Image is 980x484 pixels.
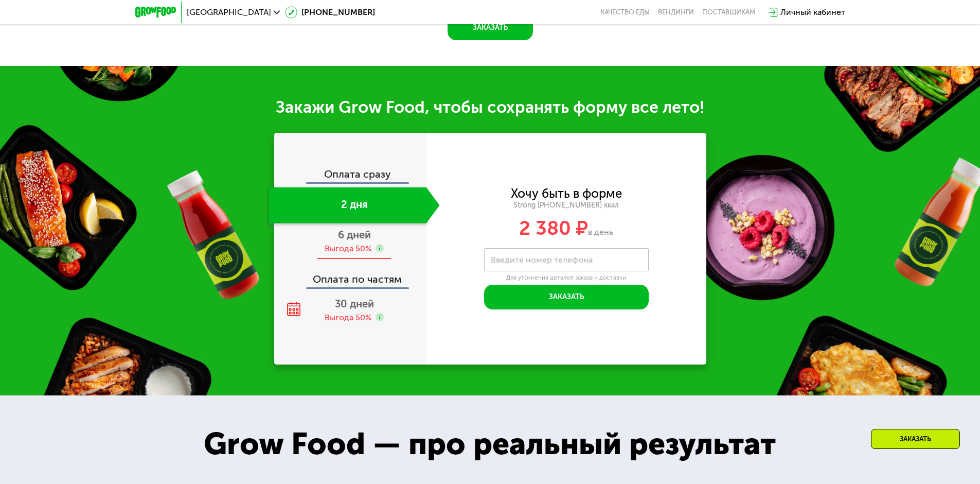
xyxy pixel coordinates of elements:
div: Личный кабинет [780,6,845,19]
div: Выгода 50% [325,243,371,254]
div: Оплата сразу [275,169,426,182]
div: Grow Food — про реальный результат [181,421,798,467]
button: Заказать [448,15,533,40]
button: Заказать [484,285,649,309]
a: Вендинги [658,8,694,16]
div: поставщикам [702,8,755,16]
div: Выгода 50% [325,312,371,323]
span: 2 380 ₽ [519,216,588,240]
span: 6 дней [338,229,371,241]
span: 30 дней [335,298,374,310]
span: в день [588,227,613,237]
div: Оплата по частям [275,264,426,287]
div: Strong [PHONE_NUMBER] ккал [426,201,706,210]
a: [PHONE_NUMBER] [285,6,375,19]
div: Для уточнения деталей заказа и доставки [484,274,649,282]
span: [GEOGRAPHIC_DATA] [187,8,271,16]
label: Введите номер телефона [491,257,593,263]
a: Качество еды [600,8,650,16]
div: Хочу быть в форме [511,188,622,199]
div: Заказать [871,429,960,449]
